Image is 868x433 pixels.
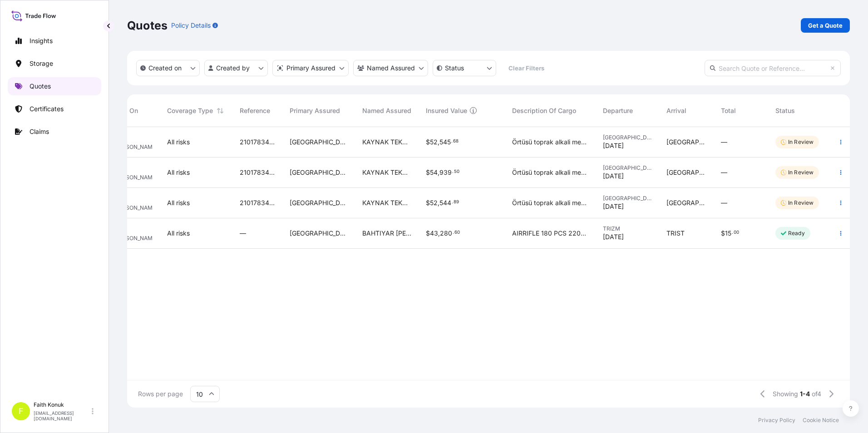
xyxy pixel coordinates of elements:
[30,59,53,68] p: Storage
[430,139,438,145] span: 52
[725,230,731,236] span: 15
[148,64,182,73] p: Created on
[721,230,725,236] span: $
[240,198,275,207] span: 2101783408
[138,389,183,399] span: Rows per page
[666,168,706,177] span: [GEOGRAPHIC_DATA]
[171,21,211,30] p: Policy Details
[216,64,250,73] p: Created by
[788,230,805,237] p: Ready
[240,168,275,177] span: 2101783416
[603,195,652,202] span: [GEOGRAPHIC_DATA]
[512,198,588,207] span: Örtüsü toprak alkali metal bileşiği 23 PALET / 25875 KG Fatura Refersans numarası : 50004465 INSU...
[8,77,101,95] a: Quotes
[426,230,430,236] span: $
[426,200,430,206] span: $
[452,170,454,173] span: .
[603,232,624,241] span: [DATE]
[113,235,158,242] span: [PERSON_NAME]
[430,230,438,236] span: 43
[788,138,814,146] p: In Review
[603,164,652,172] span: [GEOGRAPHIC_DATA]
[803,417,839,424] a: Cookie Notice
[666,229,685,238] span: TRIST
[426,139,430,145] span: $
[367,64,415,73] p: Named Assured
[705,60,841,76] input: Search Quote or Reference...
[426,169,430,176] span: $
[801,18,850,33] a: Get a Quote
[438,169,439,176] span: ,
[512,106,576,115] span: Description Of Cargo
[215,105,226,116] button: Sort
[603,202,624,211] span: [DATE]
[666,138,706,147] span: [GEOGRAPHIC_DATA]
[272,60,349,76] button: distributor Filter options
[167,168,190,177] span: All risks
[773,389,798,399] span: Showing
[240,106,270,115] span: Reference
[167,198,190,207] span: All risks
[353,60,428,76] button: cargoOwner Filter options
[127,18,168,33] p: Quotes
[452,201,453,204] span: .
[290,168,348,177] span: [GEOGRAPHIC_DATA]
[501,61,552,75] button: Clear Filters
[721,198,727,207] span: —
[440,230,452,236] span: 280
[453,140,459,143] span: 68
[113,174,158,181] span: [PERSON_NAME]
[800,389,810,399] span: 1-4
[290,198,348,207] span: [GEOGRAPHIC_DATA]
[30,82,51,91] p: Quotes
[445,64,464,73] p: Status
[290,106,340,115] span: Primary Assured
[808,21,843,30] p: Get a Quote
[8,32,101,50] a: Insights
[30,104,64,113] p: Certificates
[734,231,739,234] span: 00
[603,225,652,232] span: TRIZM
[508,64,544,73] p: Clear Filters
[721,168,727,177] span: —
[788,169,814,176] p: In Review
[603,172,624,181] span: [DATE]
[34,401,90,408] p: Faith Konuk
[430,169,438,176] span: 54
[204,60,268,76] button: createdBy Filter options
[438,139,439,145] span: ,
[666,198,706,207] span: [GEOGRAPHIC_DATA]
[113,143,158,151] span: [PERSON_NAME]
[136,60,200,76] button: createdOn Filter options
[732,231,733,234] span: .
[454,201,459,204] span: 89
[603,134,652,141] span: [GEOGRAPHIC_DATA]
[362,229,411,238] span: BAHTIYAR [PERSON_NAME]. [PERSON_NAME].LTD.STI.
[454,170,459,173] span: 50
[430,200,438,206] span: 52
[775,106,795,115] span: Status
[812,389,821,399] span: of 4
[167,106,213,115] span: Coverage Type
[290,138,348,147] span: [GEOGRAPHIC_DATA]
[439,169,452,176] span: 939
[453,231,454,234] span: .
[426,106,467,115] span: Insured Value
[362,168,411,177] span: KAYNAK TEKNIGI
[438,230,440,236] span: ,
[362,106,411,115] span: Named Assured
[603,141,624,150] span: [DATE]
[8,123,101,141] a: Claims
[758,417,795,424] p: Privacy Policy
[721,138,727,147] span: —
[290,229,348,238] span: [GEOGRAPHIC_DATA]
[433,60,496,76] button: certificateStatus Filter options
[451,140,453,143] span: .
[439,139,451,145] span: 545
[240,229,246,238] span: —
[512,138,588,147] span: Örtüsü toprak alkali metal bileşiği 23 PALET / 25875 KG 47 AEA 787 REF:50004465 INSURANCE PREMIUM...
[512,168,588,177] span: Örtüsü toprak alkali metal bileşiği 25 PALET / 25425 KG 07 AVE 621 REF:50004465 INSURANCE PREMIUM...
[603,106,633,115] span: Departure
[454,231,460,234] span: 60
